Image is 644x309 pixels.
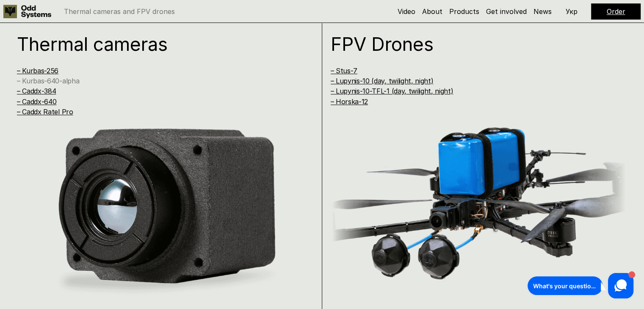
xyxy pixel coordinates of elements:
a: About [422,7,442,16]
a: – Lupynis-10-TFL-1 (day, twilight, night) [331,87,453,95]
a: – Caddx-640 [17,97,56,106]
h1: FPV Drones [331,35,609,53]
a: News [533,7,552,16]
a: – Horska-12 [331,97,368,106]
p: Укр [566,8,578,15]
p: Thermal cameras and FPV drones [64,8,175,15]
a: – Stus-7 [331,66,357,75]
iframe: HelpCrunch [525,271,636,301]
a: – Kurbas-640-alpha [17,77,79,85]
a: Products [449,7,479,16]
h1: Thermal cameras [17,35,296,53]
a: – Kurbas-256 [17,66,58,75]
a: Get involved [486,7,527,16]
a: Video [398,7,415,16]
a: – Caddx-384 [17,87,56,95]
a: – Caddx Ratel Pro [17,108,73,116]
a: – Lupynis-10 (day, twilight, night) [331,77,434,85]
a: Order [607,7,625,16]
